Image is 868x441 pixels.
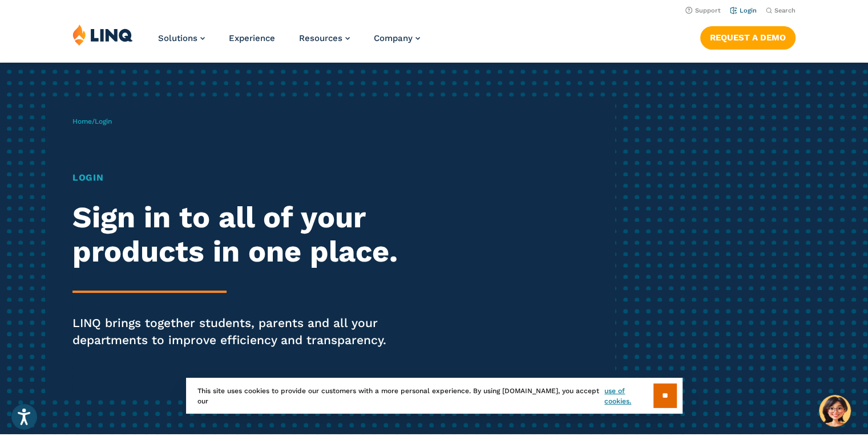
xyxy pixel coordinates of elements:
a: Resources [299,33,350,43]
span: Solutions [158,33,197,43]
nav: Primary Navigation [158,24,420,62]
span: Search [774,7,796,14]
a: Login [730,7,757,14]
p: LINQ brings together students, parents and all your departments to improve efficiency and transpa... [72,315,407,349]
span: Resources [299,33,342,43]
span: Company [374,33,413,43]
span: / [72,117,112,125]
a: Experience [229,33,275,43]
span: Login [95,117,112,125]
a: Support [685,7,721,14]
a: Home [72,117,92,125]
a: Solutions [158,33,205,43]
div: This site uses cookies to provide our customers with a more personal experience. By using [DOMAIN... [186,378,683,414]
img: LINQ | K‑12 Software [72,24,133,46]
a: use of cookies. [604,386,653,406]
button: Open Search Bar [766,6,796,15]
nav: Button Navigation [700,24,796,49]
a: Company [374,33,420,43]
button: Hello, have a question? Let’s chat. [819,395,851,427]
a: Request a Demo [700,26,796,49]
h1: Login [72,171,407,185]
h2: Sign in to all of your products in one place. [72,201,407,269]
